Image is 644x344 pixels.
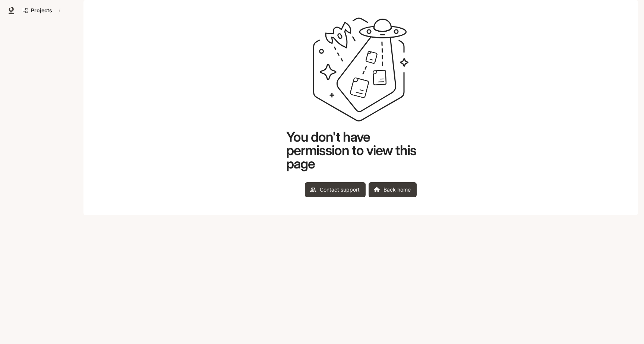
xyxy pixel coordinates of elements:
h1: You don't have permission to view this page [286,130,435,170]
a: Go to projects [19,3,56,18]
span: Projects [31,7,52,14]
div: / [56,7,63,15]
a: Back home [369,182,417,197]
a: Contact support [305,182,366,197]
